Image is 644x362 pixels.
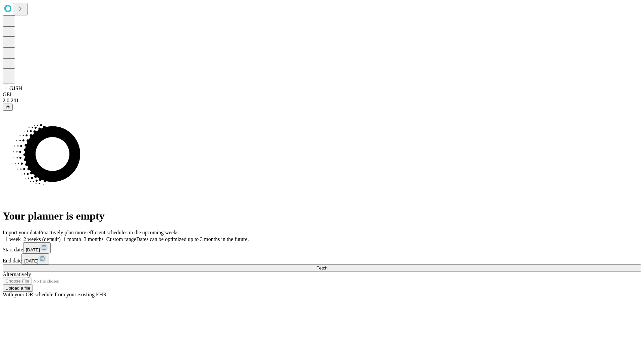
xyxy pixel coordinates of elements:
span: Proactively plan more efficient schedules in the upcoming weeks. [39,230,180,235]
span: Dates can be optimized up to 3 months in the future. [136,236,249,242]
div: Start date [3,242,641,253]
div: End date [3,253,641,264]
span: Alternatively [3,271,31,277]
span: 1 month [63,236,81,242]
div: 2.0.241 [3,98,641,104]
span: 1 week [5,236,21,242]
span: With your OR schedule from your existing EHR [3,292,107,297]
span: 3 months [84,236,104,242]
span: GJSH [9,85,22,91]
button: @ [3,104,13,111]
span: Import your data [3,230,39,235]
button: Fetch [3,264,641,271]
div: GEI [3,92,641,98]
h1: Your planner is empty [3,210,641,222]
span: Fetch [316,265,327,270]
span: [DATE] [26,247,40,252]
button: [DATE] [23,242,51,253]
button: [DATE] [21,253,49,264]
span: [DATE] [24,258,38,263]
button: Upload a file [3,285,33,292]
span: @ [5,105,10,110]
span: Custom range [106,236,136,242]
span: 2 weeks (default) [23,236,61,242]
